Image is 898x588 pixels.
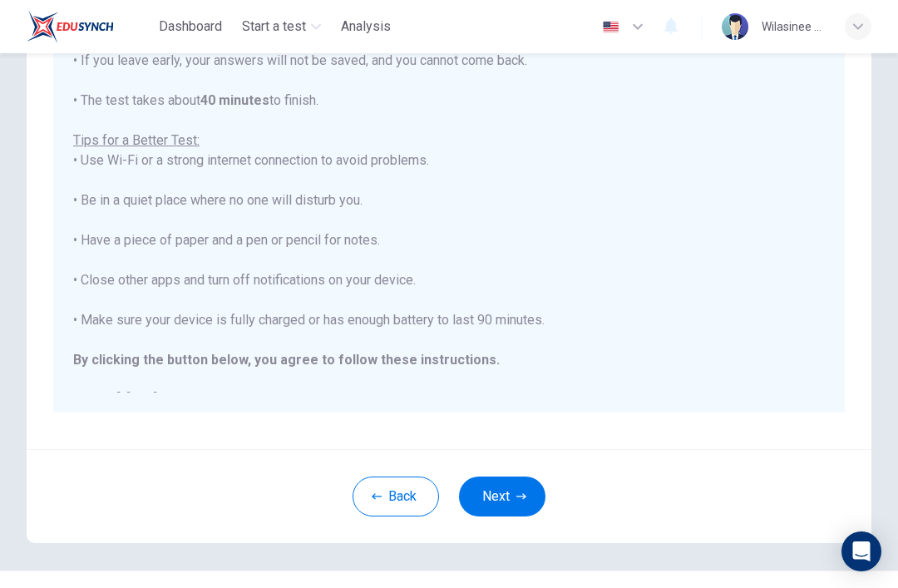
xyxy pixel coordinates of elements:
[200,92,269,108] b: 40 minutes
[242,17,306,37] span: Start a test
[353,477,439,516] button: Back
[27,10,114,43] img: EduSynch logo
[73,390,825,410] h2: Good luck!
[600,21,621,33] img: en
[722,13,748,40] img: Profile picture
[762,17,825,37] div: Wilasinee (Pheaw) Supakdamrongkul
[152,12,229,42] button: Dashboard
[27,10,152,43] a: EduSynch logo
[341,17,391,37] span: Analysis
[334,12,397,42] button: Analysis
[159,17,222,37] span: Dashboard
[459,477,545,516] button: Next
[73,352,500,368] b: By clicking the button below, you agree to follow these instructions.
[841,531,881,571] div: Open Intercom Messenger
[235,12,328,42] button: Start a test
[73,132,200,148] u: Tips for a Better Test:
